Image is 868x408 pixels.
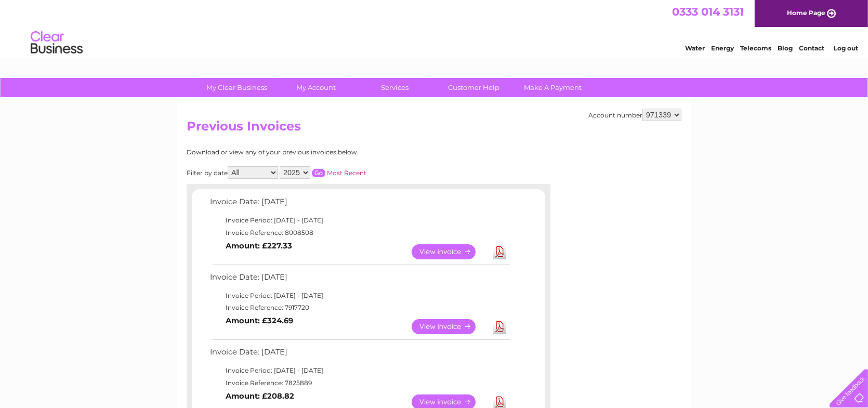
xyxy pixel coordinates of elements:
[778,44,793,52] a: Blog
[207,289,511,302] td: Invoice Period: [DATE] - [DATE]
[194,78,280,97] a: My Clear Business
[226,391,294,401] b: Amount: £208.82
[352,78,438,97] a: Services
[189,6,680,50] div: Clear Business is a trading name of Verastar Limited (registered in [GEOGRAPHIC_DATA] No. 3667643...
[588,109,681,121] div: Account number
[740,44,771,52] a: Telecoms
[207,301,511,314] td: Invoice Reference: 7917720
[207,364,511,377] td: Invoice Period: [DATE] - [DATE]
[685,44,705,52] a: Water
[711,44,734,52] a: Energy
[207,270,511,289] td: Invoice Date: [DATE]
[226,241,292,251] b: Amount: £227.33
[187,119,681,139] h2: Previous Invoices
[431,78,517,97] a: Customer Help
[207,377,511,389] td: Invoice Reference: 7825889
[510,78,596,97] a: Make A Payment
[187,149,459,156] div: Download or view any of your previous invoices below.
[412,319,488,334] a: View
[493,319,506,334] a: Download
[207,345,511,364] td: Invoice Date: [DATE]
[207,214,511,227] td: Invoice Period: [DATE] - [DATE]
[187,166,459,179] div: Filter by date
[493,244,506,259] a: Download
[799,44,824,52] a: Contact
[672,5,744,18] a: 0333 014 3131
[273,78,359,97] a: My Account
[207,195,511,214] td: Invoice Date: [DATE]
[226,316,293,325] b: Amount: £324.69
[30,27,83,59] img: logo.png
[412,244,488,259] a: View
[327,169,366,177] a: Most Recent
[207,227,511,239] td: Invoice Reference: 8008508
[834,44,858,52] a: Log out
